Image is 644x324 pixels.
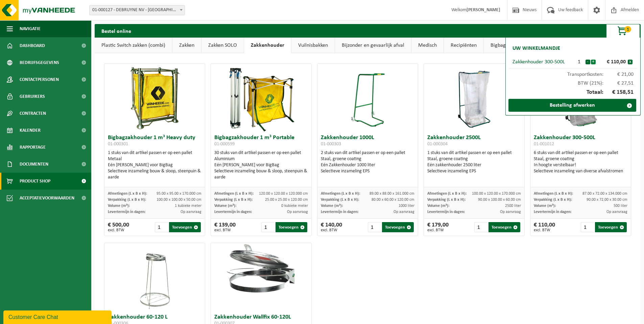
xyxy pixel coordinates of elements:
button: Toevoegen [276,222,307,232]
div: Selectieve inzameling bouw & sloop, steenpuin & aarde [214,168,308,180]
span: 120.00 x 120.00 x 120.000 cm [259,192,308,196]
span: Verpakking (L x B x H): [427,198,466,202]
div: 1 stuks van dit artikel passen er op een pallet [427,150,521,174]
span: 100.00 x 100.00 x 50.00 cm [157,198,201,202]
span: Verpakking (L x B x H): [321,198,359,202]
span: Verpakking (L x B x H): [534,198,572,202]
span: € 21,00 [603,72,634,77]
span: 01-000127 - DEBRUYNE NV - ARDOOIE [90,5,185,15]
a: Vuilnisbakken [291,38,335,53]
input: 1 [155,222,169,232]
span: excl. BTW [321,228,342,232]
span: Volume (m³): [214,204,236,208]
span: Kalender [20,122,41,139]
img: 01-000304 [457,64,491,131]
div: Staal, groene coating [534,156,627,162]
h3: Zakkenhouder 300-500L [534,135,627,148]
span: 90.00 x 100.00 x 60.00 cm [478,198,521,202]
div: Staal, groene coating [427,156,521,162]
div: 1 stuks van dit artikel passen er op een pallet [108,150,201,180]
button: - [586,60,590,64]
span: 89.00 x 88.00 x 161.000 cm [369,192,414,196]
div: Selectieve inzameling bouw & sloop, steenpuin & aarde [108,168,201,180]
span: excl. BTW [534,228,555,232]
span: Op aanvraag [393,210,414,214]
span: 01-000599 [214,142,235,147]
div: Eén zakkenhouder 2500 liter [427,162,521,168]
button: Toevoegen [169,222,201,232]
span: Navigatie [20,20,41,37]
input: 1 [368,222,382,232]
span: Volume (m³): [321,204,343,208]
a: Medisch [411,38,444,53]
span: Afmetingen (L x B x H): [321,192,360,196]
span: Op aanvraag [287,210,308,214]
span: excl. BTW [214,228,236,232]
span: excl. BTW [108,228,129,232]
div: € 500,00 [108,222,129,232]
span: Levertermijn in dagen: [214,210,252,214]
div: € 179,00 [427,222,449,232]
span: Documenten [20,156,48,173]
div: € 110,00 [597,59,628,65]
span: Levertermijn in dagen: [427,210,465,214]
div: Eén [PERSON_NAME] voor BigBag [108,162,201,168]
a: Zakkenhouder [244,38,291,53]
a: Zakken SOLO [201,38,244,53]
a: Plastic Switch zakken (combi) [95,38,172,53]
div: In hoogte verstelbaar! [534,162,627,168]
div: € 140,00 [321,222,342,232]
div: Selectieve inzameling EPS [321,168,414,174]
span: 95.00 x 95.00 x 170.000 cm [157,192,201,196]
span: 01-001012 [534,142,554,147]
h3: Bigbagzakhouder 1 m³ Portable [214,135,308,148]
button: x [628,60,633,64]
span: 80.00 x 60.00 x 120.00 cm [372,198,414,202]
h2: Bestel online [95,24,138,37]
div: Transportkosten: [509,68,637,77]
span: 1 kubieke meter [175,204,201,208]
a: Recipiënten [444,38,483,53]
div: Metaal [108,156,201,162]
span: 01-000304 [427,142,448,147]
span: 1 [624,26,631,33]
span: 25.00 x 25.00 x 120.00 cm [265,198,308,202]
span: Gebruikers [20,88,45,105]
img: 01-000303 [351,64,385,131]
span: Dashboard [20,37,45,54]
iframe: chat widget [3,309,113,324]
a: Zakken [172,38,201,53]
span: Bedrijfsgegevens [20,54,59,71]
span: 01-000127 - DEBRUYNE NV - ARDOOIE [89,5,185,15]
div: 6 stuks van dit artikel passen er op een pallet [534,150,627,174]
span: excl. BTW [427,228,449,232]
span: Op aanvraag [181,210,201,214]
span: Contracten [20,105,46,122]
div: Staal, groene coating [321,156,414,162]
span: 100.00 x 120.00 x 170.000 cm [472,192,521,196]
span: Levertermijn in dagen: [108,210,145,214]
img: 01-000599 [228,64,295,131]
span: Volume (m³): [534,204,556,208]
span: Contactpersonen [20,71,59,88]
span: € 158,51 [603,89,634,95]
span: 0 kubieke meter [281,204,308,208]
span: Op aanvraag [606,210,627,214]
span: Afmetingen (L x B x H): [427,192,467,196]
span: Levertermijn in dagen: [321,210,358,214]
div: Zakkenhouder 300-500L [512,59,573,65]
span: Afmetingen (L x B x H): [534,192,573,196]
span: Acceptatievoorwaarden [20,190,74,207]
div: Eén [PERSON_NAME] voor BigBag [214,162,308,168]
div: 1 [573,59,585,65]
span: 87.00 x 72.00 x 134.000 cm [582,192,627,196]
span: 1000 liter [399,204,414,208]
div: € 110,00 [534,222,555,232]
div: 2 stuks van dit artikel passen er op een pallet [321,150,414,174]
div: € 139,00 [214,222,236,232]
input: 1 [261,222,275,232]
button: 1 [606,24,640,38]
a: Bestelling afwerken [508,99,636,112]
span: 01-000301 [108,142,128,147]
